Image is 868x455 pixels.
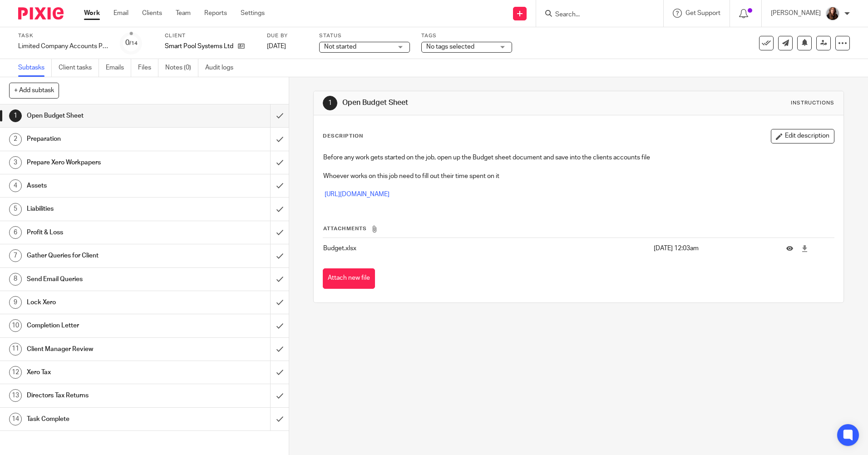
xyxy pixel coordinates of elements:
button: Attach new file [323,268,375,289]
p: Before any work gets started on the job, open up the Budget sheet document and save into the clie... [323,153,833,162]
label: Client [165,32,256,40]
h1: Assets [27,179,183,193]
h1: Gather Queries for Client [27,249,183,262]
a: Reports [204,9,227,18]
div: 11 [9,343,22,356]
a: [URL][DOMAIN_NAME] [325,191,390,198]
div: 5 [9,203,22,216]
div: 14 [9,413,22,425]
h1: Directors Tax Returns [27,389,183,402]
a: Email [113,9,128,18]
h1: Preparation [27,132,183,146]
div: 1 [9,109,22,122]
a: Team [176,9,191,18]
a: Files [138,59,158,77]
label: Task [18,32,109,40]
div: 3 [9,156,22,169]
a: Download [801,244,808,253]
div: 7 [9,249,22,262]
div: 12 [9,366,22,379]
span: Not started [324,44,356,50]
h1: Liabilities [27,202,183,216]
div: 10 [9,319,22,332]
h1: Lock Xero [27,296,183,309]
div: 0 [125,38,138,48]
a: Subtasks [18,59,52,77]
p: Budget.xlsx [323,244,649,253]
h1: Client Manager Review [27,342,183,356]
div: 13 [9,389,22,402]
p: Smart Pool Systems Ltd [165,42,233,51]
div: 2 [9,133,22,146]
div: 6 [9,226,22,239]
button: + Add subtask [9,83,59,98]
h1: Completion Letter [27,319,183,332]
a: Client tasks [59,59,99,77]
button: Edit description [771,129,834,143]
h1: Task Complete [27,412,183,426]
input: Search [554,11,636,19]
small: /14 [129,41,138,46]
p: [PERSON_NAME] [771,9,821,18]
h1: Send Email Queries [27,272,183,286]
h1: Prepare Xero Workpapers [27,156,183,169]
span: No tags selected [426,44,474,50]
p: [DATE] 12:03am [654,244,773,253]
span: [DATE] [267,43,286,49]
p: Description [323,133,363,140]
a: Emails [106,59,131,77]
h1: Xero Tax [27,366,183,379]
div: Instructions [791,99,834,107]
h1: Open Budget Sheet [342,98,598,108]
a: Settings [241,9,265,18]
img: Pixie [18,7,64,20]
a: Notes (0) [165,59,198,77]
label: Due by [267,32,308,40]
a: Audit logs [205,59,240,77]
div: Limited Company Accounts Preparation [18,42,109,51]
h1: Open Budget Sheet [27,109,183,123]
p: Whoever works on this job need to fill out their time spent on it [323,172,833,181]
a: Clients [142,9,162,18]
img: IMG_0011.jpg [825,6,840,21]
label: Tags [421,32,512,40]
span: Attachments [323,226,367,231]
label: Status [319,32,410,40]
h1: Profit & Loss [27,226,183,239]
span: Get Support [686,10,720,16]
div: 9 [9,296,22,309]
div: 8 [9,273,22,286]
div: 4 [9,179,22,192]
a: Work [84,9,100,18]
div: 1 [323,96,337,110]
